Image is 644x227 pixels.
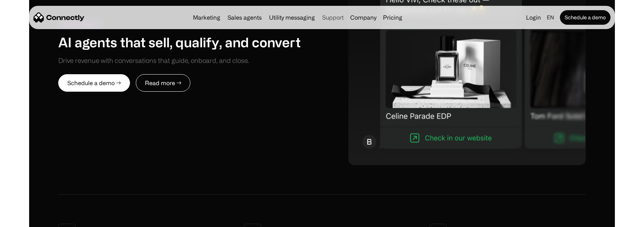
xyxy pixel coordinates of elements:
div: Company [348,12,379,23]
a: Sales agents [225,15,265,20]
a: Login [523,12,544,23]
a: Read more → [136,74,190,92]
ul: Language list [15,214,44,224]
a: home [33,12,84,23]
div: Company [350,12,376,23]
a: Schedule a demo → [58,74,130,92]
div: en [544,12,558,23]
aside: Language selected: English [7,214,44,224]
div: en [547,12,554,23]
a: Schedule a demo [560,10,611,25]
a: Marketing [190,15,223,20]
div: Drive revenue with conversations that guide, onboard, and close. [58,56,249,65]
a: Pricing [380,15,405,20]
h1: AI agents that sell, qualify, and convert [58,34,301,50]
a: Utility messaging [266,15,318,20]
a: Support [319,15,347,20]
